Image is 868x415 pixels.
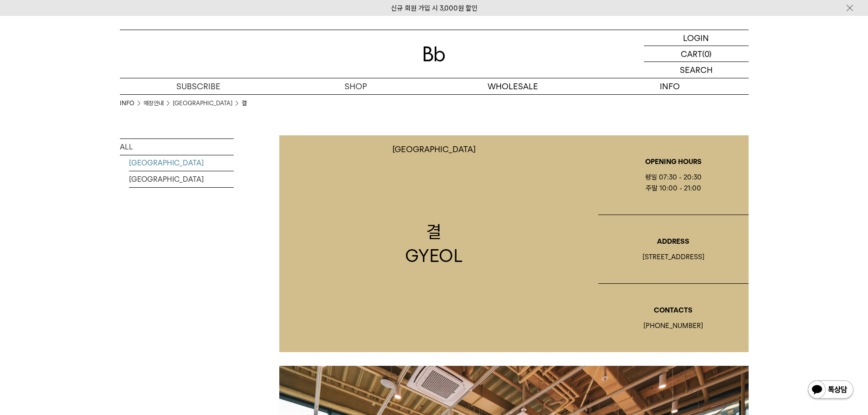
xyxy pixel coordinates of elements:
a: CART (0) [644,46,749,62]
div: [STREET_ADDRESS] [598,251,749,262]
a: 매장안내 [144,99,164,108]
a: [GEOGRAPHIC_DATA] [129,155,234,171]
img: 카카오톡 채널 1:1 채팅 버튼 [807,379,854,401]
p: INFO [591,78,749,94]
p: GYEOL [405,244,463,268]
a: 신규 회원 가입 시 3,000원 할인 [391,4,478,12]
p: SEARCH [680,62,713,78]
div: 평일 07:30 - 20:30 주말 10:00 - 21:00 [598,172,749,194]
a: ALL [120,139,234,155]
p: WHOLESALE [434,78,591,94]
p: (0) [702,46,712,61]
a: LOGIN [644,30,749,46]
p: CONTACTS [598,305,749,316]
li: 결 [241,99,247,108]
p: LOGIN [683,30,709,46]
p: CART [681,46,702,61]
p: [GEOGRAPHIC_DATA] [392,144,476,154]
div: [PHONE_NUMBER] [598,320,749,331]
li: INFO [120,99,144,108]
a: [GEOGRAPHIC_DATA] [129,171,234,187]
p: 결 [405,220,463,244]
img: 로고 [423,46,445,61]
p: ADDRESS [598,236,749,247]
a: [GEOGRAPHIC_DATA] [173,99,232,108]
p: OPENING HOURS [598,156,749,167]
a: SHOP [277,78,434,94]
a: SUBSCRIBE [120,78,277,94]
